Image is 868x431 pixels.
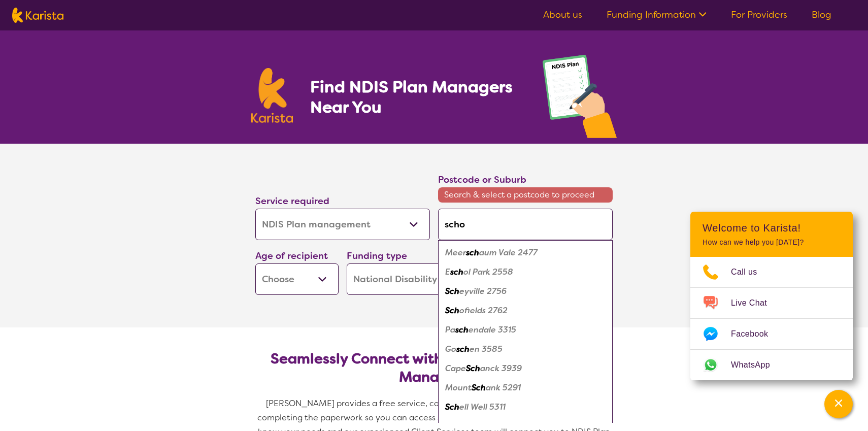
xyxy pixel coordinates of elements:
[445,344,456,354] em: Go
[690,257,853,380] ul: Choose channel
[456,344,470,354] em: sch
[443,378,608,397] div: Mount Schank 5291
[731,326,780,342] span: Facebook
[812,9,831,21] a: Blog
[438,209,613,240] input: Type
[480,363,522,374] em: anck 3939
[445,402,459,412] em: Sch
[472,382,486,393] em: Sch
[703,222,841,234] h2: Welcome to Karista!
[455,324,469,335] em: sch
[263,350,605,386] h2: Seamlessly Connect with NDIS-Registered Plan Managers
[251,68,293,123] img: Karista logo
[459,305,508,316] em: ofields 2762
[731,9,787,21] a: For Providers
[543,55,617,144] img: plan-management
[445,382,472,393] em: Mount
[463,267,513,277] em: ol Park 2558
[443,282,608,301] div: Scheyville 2756
[470,344,503,354] em: en 3585
[438,187,613,203] span: Search & select a postcode to proceed
[255,195,329,207] label: Service required
[445,363,466,374] em: Cape
[255,250,328,262] label: Age of recipient
[607,9,707,21] a: Funding Information
[459,402,506,412] em: ell Well 5311
[12,8,63,23] img: Karista logo
[731,357,782,373] span: WhatsApp
[479,247,538,258] em: aum Vale 2477
[443,243,608,262] div: Meerschaum Vale 2477
[347,250,407,262] label: Funding type
[443,397,608,417] div: Schell Well 5311
[469,324,516,335] em: endale 3315
[703,238,841,247] p: How can we help you [DATE]?
[459,286,507,296] em: eyville 2756
[690,350,853,380] a: Web link opens in a new tab.
[445,267,450,277] em: E
[466,247,479,258] em: sch
[543,9,582,21] a: About us
[486,382,521,393] em: ank 5291
[438,174,526,186] label: Postcode or Suburb
[445,247,466,258] em: Meer
[466,363,480,374] em: Sch
[824,390,853,418] button: Channel Menu
[731,295,779,311] span: Live Chat
[443,320,608,340] div: Paschendale 3315
[443,262,608,282] div: Eschol Park 2558
[310,77,522,117] h1: Find NDIS Plan Managers Near You
[445,286,459,296] em: Sch
[445,324,455,335] em: Pa
[443,359,608,378] div: Cape Schanck 3939
[443,340,608,359] div: Goschen 3585
[450,267,463,277] em: sch
[690,212,853,380] div: Channel Menu
[731,264,770,280] span: Call us
[443,301,608,320] div: Schofields 2762
[445,305,459,316] em: Sch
